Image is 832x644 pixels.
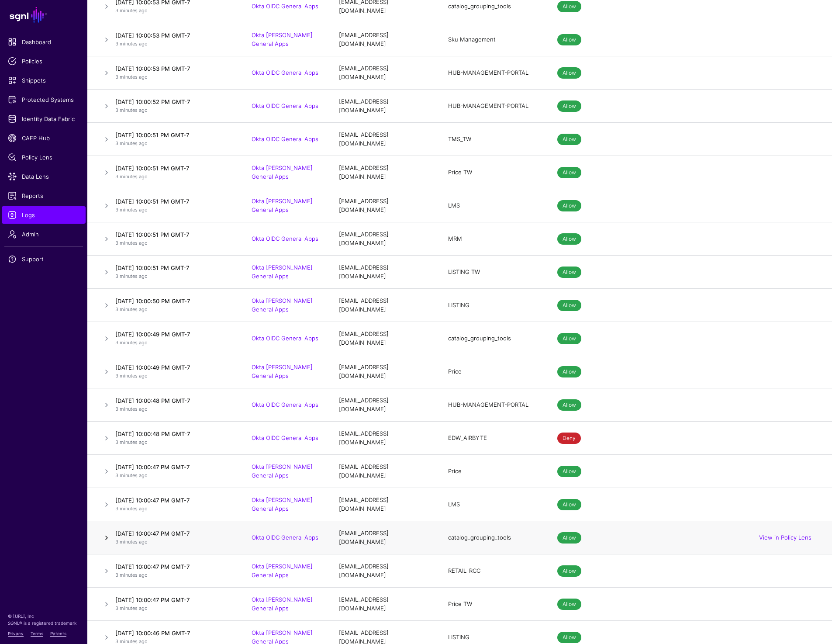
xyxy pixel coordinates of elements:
span: Admin [8,230,79,239]
a: Reports [2,187,86,204]
div: [EMAIL_ADDRESS][DOMAIN_NAME] [339,263,431,280]
a: Protected Systems [2,91,86,108]
span: Protected Systems [8,95,79,104]
span: Identity Data Fabric [8,114,79,123]
h4: [DATE] 10:00:47 PM GMT-7 [115,496,234,504]
a: Identity Data Fabric [2,110,86,128]
div: Price [448,467,540,476]
a: Okta OIDC General Apps [252,335,318,342]
div: catalog_grouping_tools [448,533,540,542]
div: LMS [448,500,540,509]
a: Okta OIDC General Apps [252,534,318,541]
div: [EMAIL_ADDRESS][DOMAIN_NAME] [339,164,431,181]
p: 3 minutes ago [115,472,234,479]
h4: [DATE] 10:00:51 PM GMT-7 [115,131,234,139]
h4: [DATE] 10:00:50 PM GMT-7 [115,297,234,305]
div: [EMAIL_ADDRESS][DOMAIN_NAME] [339,197,431,214]
h4: [DATE] 10:00:52 PM GMT-7 [115,98,234,106]
span: Allow [557,632,581,643]
a: Okta OIDC General Apps [252,69,318,76]
p: SGNL® is a registered trademark [8,620,79,627]
a: Okta OIDC General Apps [252,135,318,142]
a: Privacy [8,631,24,636]
p: 3 minutes ago [115,505,234,512]
div: [EMAIL_ADDRESS][DOMAIN_NAME] [339,31,431,48]
span: Allow [557,565,581,577]
a: Okta OIDC General Apps [252,434,318,441]
div: MRM [448,235,540,243]
div: LMS [448,201,540,210]
span: Allow [557,466,581,477]
p: 3 minutes ago [115,372,234,380]
h4: [DATE] 10:00:49 PM GMT-7 [115,330,234,338]
a: Okta OIDC General Apps [252,3,318,10]
a: Okta [PERSON_NAME] General Apps [252,297,313,313]
a: Terms [31,631,43,636]
a: Okta [PERSON_NAME] General Apps [252,31,313,47]
div: EDW_AIRBYTE [448,434,540,443]
div: [EMAIL_ADDRESS][DOMAIN_NAME] [339,396,431,413]
a: Policy Lens [2,149,86,166]
p: 3 minutes ago [115,173,234,180]
span: Snippets [8,76,79,85]
span: Logs [8,211,79,219]
p: 3 minutes ago [115,605,234,612]
h4: [DATE] 10:00:46 PM GMT-7 [115,629,234,637]
p: 3 minutes ago [115,107,234,114]
a: Patents [50,631,66,636]
h4: [DATE] 10:00:51 PM GMT-7 [115,197,234,205]
a: Okta [PERSON_NAME] General Apps [252,496,313,512]
a: Okta OIDC General Apps [252,102,318,109]
div: [EMAIL_ADDRESS][DOMAIN_NAME] [339,97,431,114]
a: Okta [PERSON_NAME] General Apps [252,364,313,379]
div: [EMAIL_ADDRESS][DOMAIN_NAME] [339,131,431,148]
h4: [DATE] 10:00:47 PM GMT-7 [115,530,234,537]
div: HUB-MANAGEMENT-PORTAL [448,102,540,111]
span: Reports [8,191,79,200]
p: © [URL], Inc [8,613,79,620]
p: 3 minutes ago [115,439,234,446]
span: Allow [557,366,581,377]
a: Okta [PERSON_NAME] General Apps [252,463,313,479]
div: [EMAIL_ADDRESS][DOMAIN_NAME] [339,429,431,447]
div: [EMAIL_ADDRESS][DOMAIN_NAME] [339,363,431,380]
div: [EMAIL_ADDRESS][DOMAIN_NAME] [339,330,431,347]
a: View in Policy Lens [759,534,811,541]
span: Policies [8,57,79,66]
span: Allow [557,233,581,245]
span: Allow [557,333,581,344]
div: LISTING [448,301,540,310]
a: Admin [2,225,86,243]
span: Allow [557,200,581,211]
div: TMS_TW [448,135,540,144]
a: Okta [PERSON_NAME] General Apps [252,197,313,213]
a: Snippets [2,72,86,89]
span: CAEP Hub [8,134,79,142]
span: Allow [557,100,581,112]
div: catalog_grouping_tools [448,334,540,343]
div: [EMAIL_ADDRESS][DOMAIN_NAME] [339,596,431,613]
p: 3 minutes ago [115,273,234,280]
a: Okta OIDC General Apps [252,235,318,242]
span: Allow [557,499,581,510]
div: [EMAIL_ADDRESS][DOMAIN_NAME] [339,230,431,247]
div: [EMAIL_ADDRESS][DOMAIN_NAME] [339,297,431,314]
a: Okta [PERSON_NAME] General Apps [252,563,313,578]
div: HUB-MANAGEMENT-PORTAL [448,401,540,409]
h4: [DATE] 10:00:49 PM GMT-7 [115,364,234,371]
span: Deny [557,433,581,444]
span: Dashboard [8,38,79,46]
p: 3 minutes ago [115,405,234,413]
div: HUB-MANAGEMENT-PORTAL [448,69,540,77]
a: Okta OIDC General Apps [252,401,318,408]
p: 3 minutes ago [115,7,234,14]
span: Allow [557,34,581,45]
h4: [DATE] 10:00:51 PM GMT-7 [115,231,234,239]
p: 3 minutes ago [115,140,234,147]
p: 3 minutes ago [115,40,234,48]
span: Allow [557,67,581,79]
h4: [DATE] 10:00:53 PM GMT-7 [115,31,234,39]
div: LISTING TW [448,268,540,277]
span: Policy Lens [8,153,79,162]
span: Support [8,255,79,263]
